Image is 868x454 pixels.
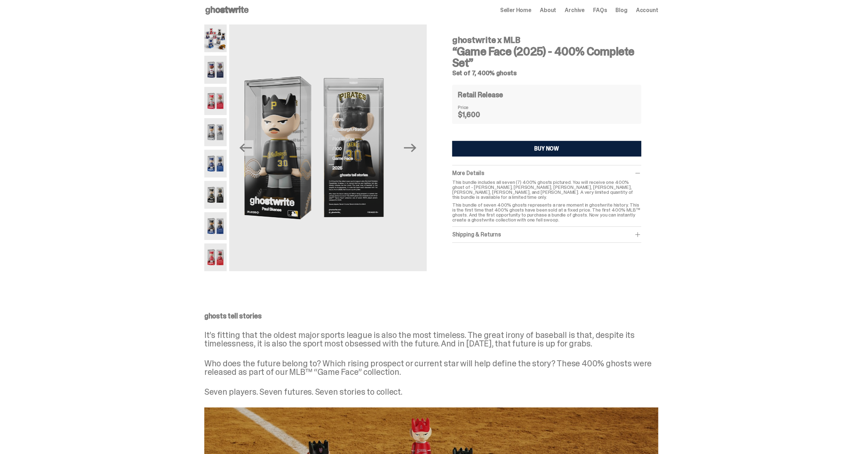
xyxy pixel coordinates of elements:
[452,46,641,69] h3: “Game Face (2025) - 400% Complete Set”
[452,231,641,238] div: Shipping & Returns
[452,202,641,222] p: This bundle of seven 400% ghosts represents a rare moment in ghostwrite history. This is the firs...
[452,70,641,76] h5: Set of 7, 400% ghosts
[204,359,658,376] p: Who does the future belong to? Which rising prospect or current star will help define the story? ...
[452,141,641,157] button: BUY NOW
[458,111,493,118] dd: $1,600
[215,24,412,271] img: 06-ghostwrite-mlb-game-face-complete-set-paul-skenes.png
[204,181,227,209] img: 06-ghostwrite-mlb-game-face-complete-set-paul-skenes.png
[204,56,227,83] img: 02-ghostwrite-mlb-game-face-complete-set-ronald-acuna-jr.png
[565,7,585,13] a: Archive
[452,180,641,199] p: This bundle includes all seven (7) 400% ghosts pictured. You will receive one 400% ghost of - [PE...
[535,146,559,152] div: BUY NOW
[458,91,503,98] h4: Retail Release
[204,87,227,115] img: 03-ghostwrite-mlb-game-face-complete-set-bryce-harper.png
[500,7,531,13] a: Seller Home
[458,105,493,110] dt: Price
[636,7,658,13] a: Account
[204,118,227,146] img: 04-ghostwrite-mlb-game-face-complete-set-aaron-judge.png
[238,140,254,156] button: Previous
[204,212,227,240] img: 07-ghostwrite-mlb-game-face-complete-set-juan-soto.png
[204,24,227,52] img: 01-ghostwrite-mlb-game-face-complete-set.png
[204,312,658,319] p: ghosts tell stories
[204,150,227,177] img: 05-ghostwrite-mlb-game-face-complete-set-shohei-ohtani.png
[403,140,418,156] button: Next
[412,24,609,271] img: 07-ghostwrite-mlb-game-face-complete-set-juan-soto.png
[452,169,484,177] span: More Details
[593,7,607,13] a: FAQs
[616,7,627,13] a: Blog
[204,244,227,271] img: 08-ghostwrite-mlb-game-face-complete-set-mike-trout.png
[204,388,658,396] p: Seven players. Seven futures. Seven stories to collect.
[540,7,556,13] a: About
[452,36,641,44] h4: ghostwrite x MLB
[204,331,658,348] p: It’s fitting that the oldest major sports league is also the most timeless. The great irony of ba...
